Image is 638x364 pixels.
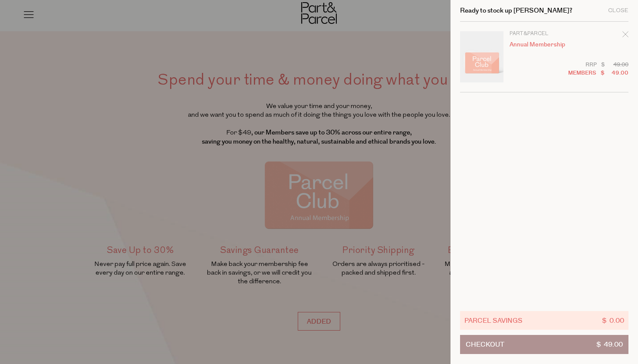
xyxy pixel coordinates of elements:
[466,335,504,354] span: Checkout
[510,42,577,48] a: Annual Membership
[460,7,572,14] h2: Ready to stock up [PERSON_NAME]?
[602,315,624,325] span: $ 0.00
[510,31,577,36] p: Part&Parcel
[622,30,628,42] div: Remove Annual Membership
[460,335,628,354] button: Checkout$ 49.00
[464,315,523,325] span: Parcel Savings
[608,8,628,13] div: Close
[596,335,623,354] span: $ 49.00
